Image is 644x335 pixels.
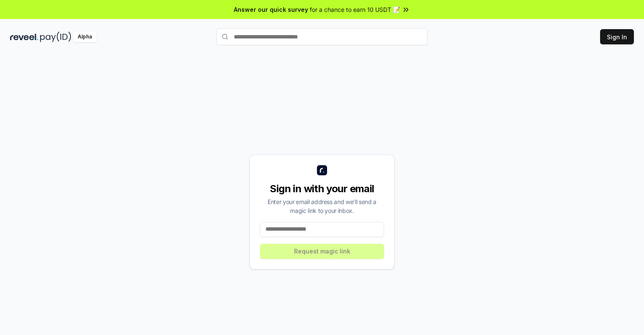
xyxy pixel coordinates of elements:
[40,32,71,42] img: pay_id
[260,182,384,196] div: Sign in with your email
[73,32,97,42] div: Alpha
[310,5,400,14] span: for a chance to earn 10 USDT 📝
[234,5,308,14] span: Answer our quick survey
[10,32,38,42] img: reveel_dark
[317,165,327,175] img: logo_small
[260,197,384,215] div: Enter your email address and we’ll send a magic link to your inbox.
[600,29,634,44] button: Sign In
